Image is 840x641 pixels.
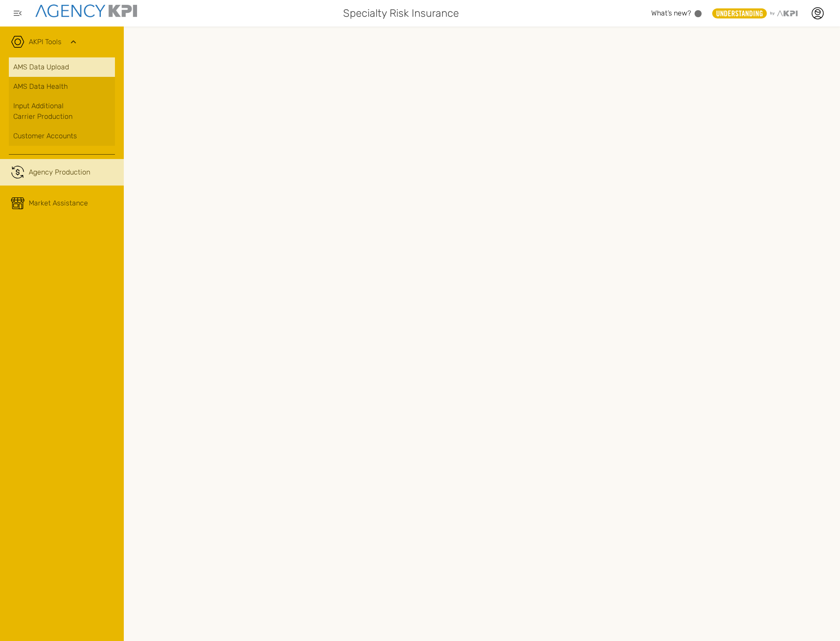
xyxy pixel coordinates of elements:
[9,77,115,96] a: AMS Data Health
[29,198,88,209] span: Market Assistance
[343,5,459,21] span: Specialty Risk Insurance
[29,167,90,178] span: Agency Production
[29,37,61,47] a: AKPI Tools
[9,57,115,77] a: AMS Data Upload
[9,96,115,126] a: Input AdditionalCarrier Production
[13,81,68,92] span: AMS Data Health
[13,131,111,141] div: Customer Accounts
[35,4,137,17] img: agencykpi-logo-550x69-2d9e3fa8.png
[9,126,115,146] a: Customer Accounts
[651,9,691,17] span: What’s new?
